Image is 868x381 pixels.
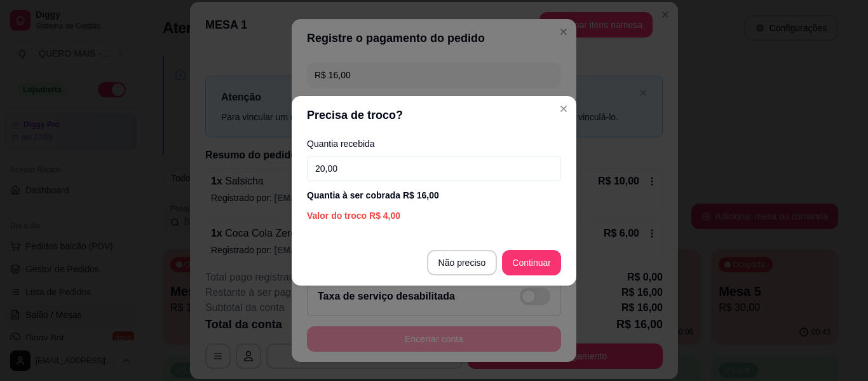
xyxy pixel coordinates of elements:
div: Valor do troco R$ 4,00 [307,209,561,222]
button: Continuar [502,250,561,275]
button: Close [553,99,574,119]
div: Quantia à ser cobrada R$ 16,00 [307,189,561,202]
button: Não preciso [427,250,498,275]
label: Quantia recebida [307,139,561,148]
header: Precisa de troco? [292,96,576,134]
